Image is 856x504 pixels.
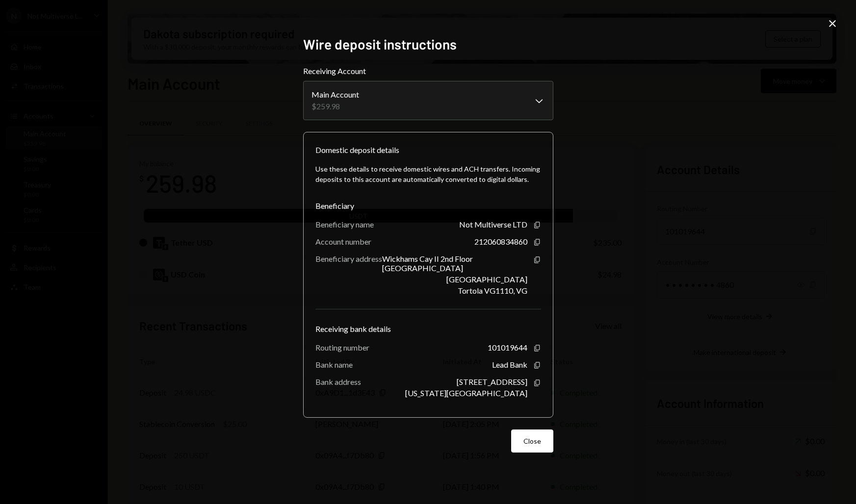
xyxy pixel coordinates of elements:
[303,65,553,77] label: Receiving Account
[303,35,553,54] h2: Wire deposit instructions
[315,323,541,335] div: Receiving bank details
[511,429,553,453] button: Close
[492,360,527,369] div: Lead Bank
[488,343,527,352] div: 101019644
[382,254,527,273] div: Wickhams Cay II 2nd Floor [GEOGRAPHIC_DATA]
[315,220,374,229] div: Beneficiary name
[457,377,527,386] div: [STREET_ADDRESS]
[315,377,361,386] div: Bank address
[315,144,399,156] div: Domestic deposit details
[315,254,382,263] div: Beneficiary address
[459,220,527,229] div: Not Multiverse LTD
[315,164,541,184] div: Use these details to receive domestic wires and ACH transfers. Incoming deposits to this account ...
[315,360,353,369] div: Bank name
[315,200,541,212] div: Beneficiary
[315,343,369,352] div: Routing number
[303,81,553,120] button: Receiving Account
[474,237,527,246] div: 212060834860
[446,275,527,284] div: [GEOGRAPHIC_DATA]
[405,388,527,398] div: [US_STATE][GEOGRAPHIC_DATA]
[458,286,527,295] div: Tortola VG1110, VG
[315,237,371,246] div: Account number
